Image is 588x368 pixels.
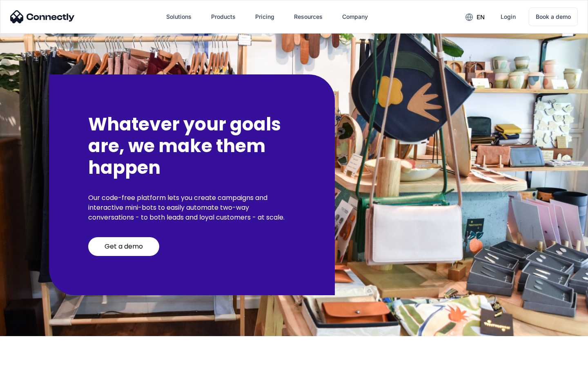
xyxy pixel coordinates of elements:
[477,11,485,23] div: en
[105,242,143,251] div: Get a demo
[249,7,281,27] a: Pricing
[494,7,522,27] a: Login
[16,354,49,365] ul: Language list
[8,354,49,365] aside: Language selected: English
[342,11,368,22] div: Company
[10,10,75,23] img: Connectly Logo
[211,11,236,22] div: Products
[255,11,274,22] div: Pricing
[294,11,323,22] div: Resources
[88,237,159,256] a: Get a demo
[88,193,296,222] p: Our code-free platform lets you create campaigns and interactive mini-bots to easily automate two...
[166,11,192,22] div: Solutions
[88,114,296,178] h2: Whatever your goals are, we make them happen
[529,7,578,26] a: Book a demo
[501,11,516,22] div: Login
